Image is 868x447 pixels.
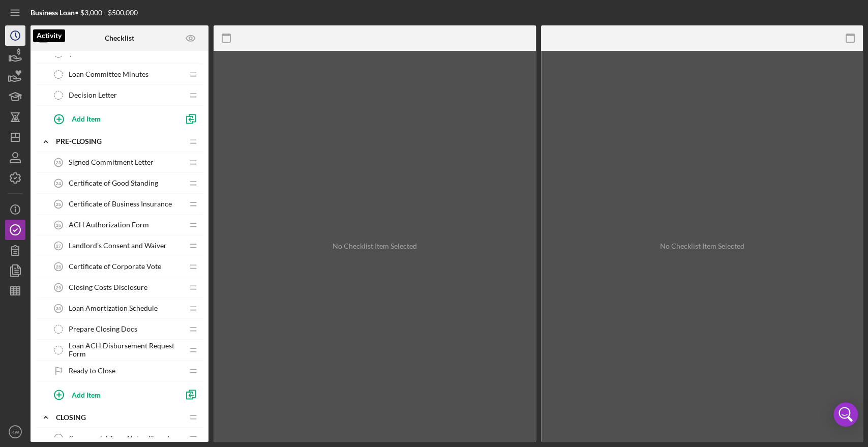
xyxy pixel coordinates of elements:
[56,306,61,311] tspan: 30
[31,8,75,17] b: Business Loan
[46,384,178,404] button: Add Item
[69,367,115,375] span: Ready to Close
[11,429,19,435] text: KW
[56,201,61,206] tspan: 25
[69,342,183,358] span: Loan ACH Disbursement Request Form
[69,158,154,166] span: Signed Commitment Letter
[72,384,101,404] div: Add Item
[333,242,417,250] div: No Checklist Item Selected
[69,70,148,78] span: Loan Committee Minutes
[69,91,117,99] span: Decision Letter
[56,222,61,227] tspan: 26
[56,413,183,421] div: Closing
[46,108,178,129] button: Add Item
[56,243,61,248] tspan: 27
[833,402,858,427] div: Open Intercom Messenger
[69,200,172,208] span: Certificate of Business Insurance
[56,435,61,440] tspan: 31
[56,264,61,269] tspan: 28
[56,137,183,145] div: Pre-Closing
[31,9,138,17] div: • $3,000 - $500,000
[69,434,169,442] span: Commercial Term Note - Signed
[69,179,158,187] span: Certificate of Good Standing
[72,109,101,128] div: Add Item
[105,34,134,42] b: Checklist
[69,221,149,229] span: ACH Authorization Form
[56,181,61,186] tspan: 24
[56,160,61,165] tspan: 23
[69,262,161,271] span: Certificate of Corporate Vote
[56,285,61,290] tspan: 29
[69,242,167,250] span: Landlord's Consent and Waiver
[69,304,158,312] span: Loan Amortization Schedule
[69,325,137,333] span: Prepare Closing Docs
[69,283,147,291] span: Closing Costs Disclosure
[179,27,202,50] button: Preview as
[660,242,744,250] div: No Checklist Item Selected
[5,422,25,442] button: KW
